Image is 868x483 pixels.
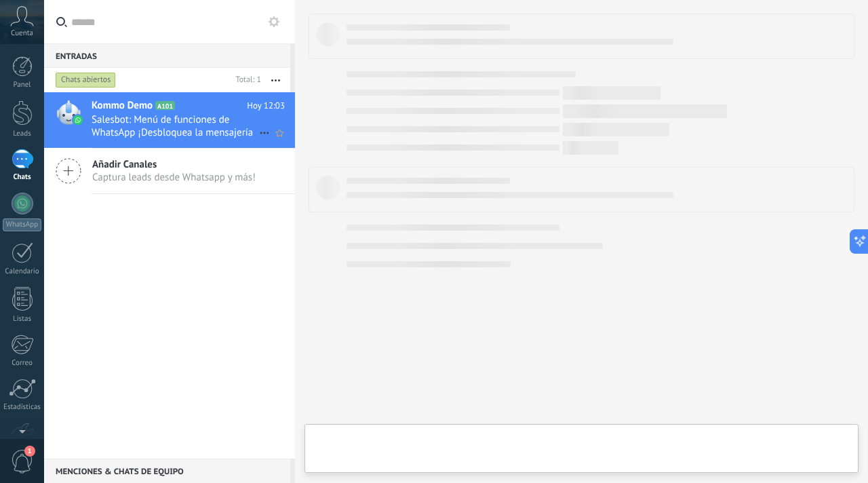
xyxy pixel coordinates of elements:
div: Chats [3,173,42,182]
span: Añadir Canales [92,158,256,171]
span: Salesbot: Menú de funciones de WhatsApp ¡Desbloquea la mensajería mejorada en WhatsApp! Haz clic ... [92,113,259,139]
button: Más [261,68,290,92]
div: Leads [3,130,42,138]
div: Estadísticas [3,403,42,412]
div: Correo [3,359,42,368]
a: Kommo Demo A101 Hoy 12:03 Salesbot: Menú de funciones de WhatsApp ¡Desbloquea la mensajería mejor... [44,92,295,148]
div: Calendario [3,267,42,276]
div: Entradas [44,43,290,68]
div: Chats abiertos [56,72,116,88]
img: waba.svg [73,115,83,125]
span: Cuenta [11,29,33,38]
span: 1 [24,446,35,457]
span: A101 [155,101,175,110]
span: Captura leads desde Whatsapp y más! [92,171,256,184]
div: Total: 1 [231,73,261,87]
span: Hoy 12:03 [247,99,285,113]
div: Listas [3,315,42,324]
div: WhatsApp [3,218,41,231]
span: Kommo Demo [92,99,153,113]
div: Menciones & Chats de equipo [44,459,290,483]
div: Panel [3,81,42,90]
